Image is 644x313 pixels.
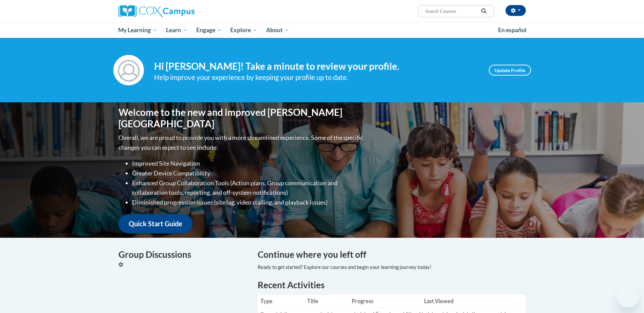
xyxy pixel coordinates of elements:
[118,248,247,261] h4: Group Discussions
[258,294,305,308] th: Type
[489,65,531,76] a: Update Profile
[498,26,527,34] span: En español
[114,22,162,38] a: My Learning
[196,26,222,34] span: Engage
[132,197,365,207] li: Diminished progression issues (site lag, video stalling, and playback issues)
[108,22,536,38] div: Main menu
[118,26,157,34] span: My Learning
[166,26,187,34] span: Learn
[118,107,365,129] h1: Welcome to the new and improved [PERSON_NAME][GEOGRAPHIC_DATA]
[132,178,365,198] li: Enhanced Group Collaboration Tools (Action plans, Group communication and collaboration tools, re...
[305,294,349,308] th: Title
[154,61,479,72] h4: Hi [PERSON_NAME]! Take a minute to review your profile.
[154,72,479,83] div: Help improve your experience by keeping your profile up to date.
[192,22,226,38] a: Engage
[118,5,195,17] img: Cox Campus
[132,168,365,178] li: Greater Device Compatibility
[421,294,515,308] th: Last Viewed
[479,7,489,15] button: Search
[226,22,262,38] a: Explore
[494,23,531,37] a: En español
[162,22,192,38] a: Learn
[617,286,639,308] iframe: Button to launch messaging window
[132,159,365,168] li: Improved Site Navigation
[266,26,289,34] span: About
[349,294,421,308] th: Progress
[424,7,479,15] input: Search Courses
[230,26,257,34] span: Explore
[118,5,247,17] a: Cox Campus
[258,248,526,261] h4: Continue where you left off
[258,279,526,291] h1: Recent Activities
[262,22,294,38] a: About
[118,214,192,233] a: Quick Start Guide
[118,133,365,152] p: Overall, we are proud to provide you with a more streamlined experience. Some of the specific cha...
[505,5,526,16] button: Account Settings
[113,55,144,85] img: Profile Image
